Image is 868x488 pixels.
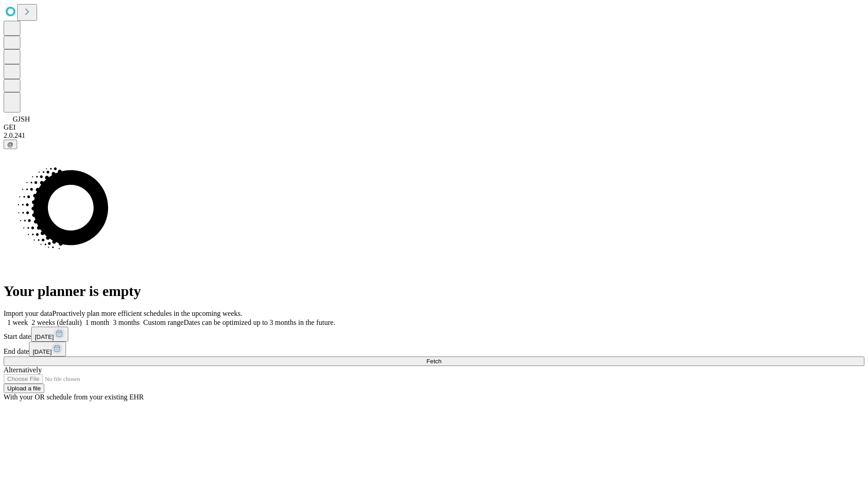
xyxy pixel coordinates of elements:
span: 1 week [7,319,28,326]
button: Upload a file [4,384,44,393]
span: Fetch [426,358,441,365]
span: Proactively plan more efficient schedules in the upcoming weeks. [52,310,242,317]
span: 1 month [85,319,109,326]
span: Alternatively [4,366,42,374]
button: Fetch [4,357,864,366]
h1: Your planner is empty [4,283,864,300]
button: @ [4,140,17,149]
div: End date [4,342,864,357]
span: Custom range [143,319,184,326]
span: 3 months [113,319,140,326]
span: Import your data [4,310,52,317]
span: @ [7,141,14,148]
span: 2 weeks (default) [32,319,82,326]
span: With your OR schedule from your existing EHR [4,393,144,401]
span: GJSH [13,115,30,123]
div: GEI [4,123,864,131]
span: [DATE] [33,348,52,355]
span: [DATE] [35,333,54,340]
div: 2.0.241 [4,131,864,140]
span: Dates can be optimized up to 3 months in the future. [184,319,335,326]
div: Start date [4,327,864,342]
button: [DATE] [29,342,66,357]
button: [DATE] [31,327,68,342]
